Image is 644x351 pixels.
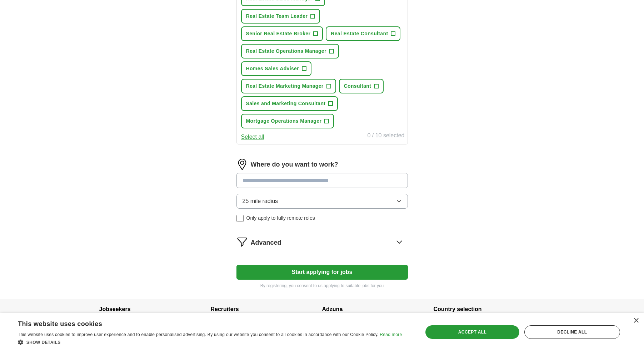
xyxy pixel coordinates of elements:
[18,332,379,337] span: This website uses cookies to improve user experience and to enable personalised advertising. By u...
[380,332,402,337] a: Read more, opens a new window
[246,100,326,107] span: Sales and Marketing Consultant
[241,96,338,111] button: Sales and Marketing Consultant
[524,325,620,339] div: Decline all
[236,265,408,280] button: Start applying for jobs
[236,236,248,248] img: filter
[344,82,371,90] span: Consultant
[236,159,248,170] img: location.png
[241,79,336,93] button: Real Estate Marketing Manager
[434,299,545,319] h4: Country selection
[241,114,334,128] button: Mortgage Operations Manager
[326,26,400,41] button: Real Estate Consultant
[26,340,61,345] span: Show details
[246,214,315,222] span: Only apply to fully remote roles
[241,44,339,58] button: Real Estate Operations Manager
[251,160,338,169] label: Where do you want to work?
[246,117,322,125] span: Mortgage Operations Manager
[241,9,320,24] button: Real Estate Team Leader
[331,30,388,37] span: Real Estate Consultant
[236,194,408,209] button: 25 mile radius
[633,318,639,324] div: Close
[18,317,384,328] div: This website uses cookies
[246,30,311,37] span: Senior Real Estate Broker
[246,82,324,90] span: Real Estate Marketing Manager
[18,339,402,346] div: Show details
[236,283,408,289] p: By registering, you consent to us applying to suitable jobs for you
[246,47,326,55] span: Real Estate Operations Manager
[236,215,244,222] input: Only apply to fully remote roles
[246,65,299,72] span: Homes Sales Adviser
[425,325,519,339] div: Accept all
[241,61,312,76] button: Homes Sales Adviser
[246,12,308,20] span: Real Estate Team Leader
[243,197,278,205] span: 25 mile radius
[339,79,384,93] button: Consultant
[367,131,404,141] div: 0 / 10 selected
[241,133,264,141] button: Select all
[241,26,323,41] button: Senior Real Estate Broker
[251,238,281,248] span: Advanced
